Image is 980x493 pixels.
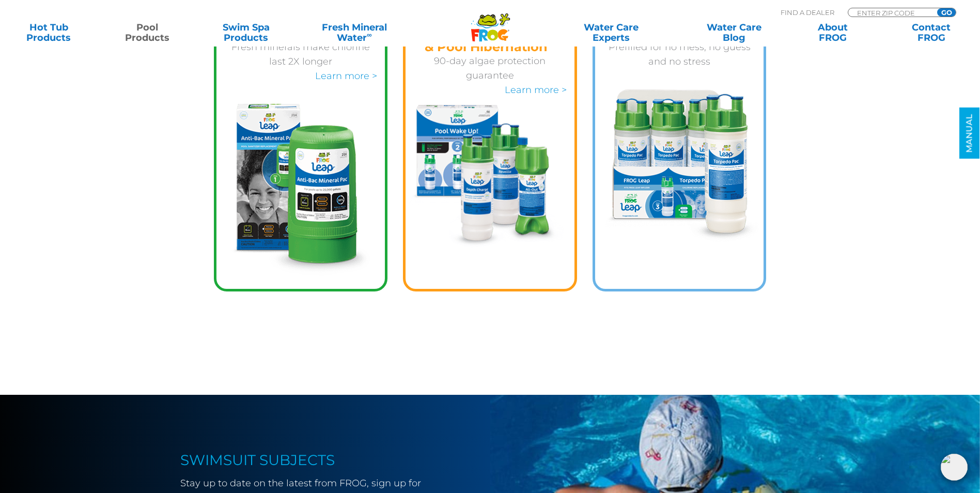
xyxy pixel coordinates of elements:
p: 90-day algae protection guarantee [413,54,567,83]
p: Find A Dealer [781,8,834,17]
a: ContactFROG [893,22,970,43]
a: Swim SpaProducts [208,22,285,43]
a: Fresh MineralWater∞ [306,22,402,43]
input: Zip Code Form [856,8,926,17]
a: Learn more > [315,70,377,82]
a: Water CareExperts [549,22,674,43]
a: Learn more > [505,84,567,96]
sup: ® [548,38,555,49]
h4: SWIMSUIT SUBJECTS [180,452,439,468]
img: frog-leap-step-3 [599,89,760,242]
img: openIcon [941,454,968,481]
p: Fresh minerals make chlorine last 2X longer [224,40,378,69]
img: frog-leap-step-2 [406,105,574,248]
a: MANUAL [959,108,979,159]
p: Prefilled for no mess, no guess and no stress [603,40,756,69]
sup: ∞ [367,30,372,39]
img: frog-leap-step-1 [231,104,370,276]
a: Water CareBlog [695,22,772,43]
a: PoolProducts [109,22,186,43]
input: GO [937,8,956,17]
a: AboutFROG [794,22,871,43]
a: Hot TubProducts [10,22,87,43]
